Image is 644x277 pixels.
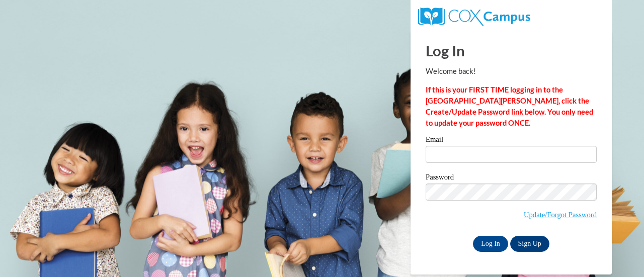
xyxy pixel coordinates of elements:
a: Update/Forgot Password [524,211,597,219]
a: COX Campus [418,12,530,20]
label: Email [426,136,597,146]
input: Log In [473,236,508,252]
p: Welcome back! [426,66,597,77]
a: Sign Up [510,236,549,252]
img: COX Campus [418,8,530,26]
label: Password [426,173,597,183]
h1: Log In [426,40,597,61]
strong: If this is your FIRST TIME logging in to the [GEOGRAPHIC_DATA][PERSON_NAME], click the Create/Upd... [426,85,593,127]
